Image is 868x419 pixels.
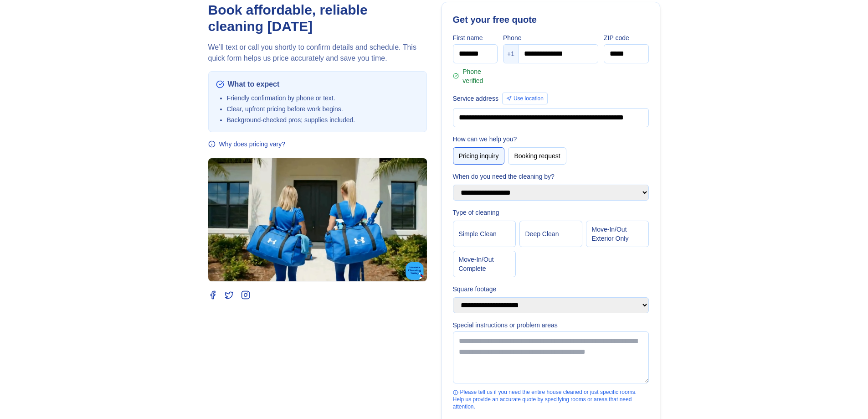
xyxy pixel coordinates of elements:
[225,290,234,300] a: Twitter
[503,45,519,63] div: +1
[208,290,217,300] a: Facebook
[453,33,498,42] label: First name
[241,290,250,300] a: Instagram
[453,172,649,181] label: When do you need the cleaning by?
[453,208,649,217] label: Type of cleaning
[453,147,505,165] button: Pricing inquiry
[453,285,649,294] label: Square footage
[586,221,649,247] button: Move‑In/Out Exterior Only
[519,221,582,247] button: Deep Clean
[208,42,427,64] p: We’ll text or call you shortly to confirm details and schedule. This quick form helps us price ac...
[208,2,427,35] h1: Book affordable, reliable cleaning [DATE]
[453,388,649,410] div: Please tell us if you need the entire house cleaned or just specific rooms. Help us provide an ac...
[453,134,649,144] label: How can we help you?
[227,93,419,103] li: Friendly confirmation by phone or text.
[453,13,649,26] h2: Get your free quote
[502,93,548,104] button: Use location
[227,115,419,124] li: Background‑checked pros; supplies included.
[462,67,498,85] span: Phone verified
[604,33,649,42] label: ZIP code
[227,104,419,114] li: Clear, upfront pricing before work begins.
[453,221,516,247] button: Simple Clean
[453,251,516,277] button: Move‑In/Out Complete
[508,147,566,165] button: Booking request
[228,79,280,90] span: What to expect
[503,33,598,42] label: Phone
[453,321,649,330] label: Special instructions or problem areas
[208,140,286,149] button: Why does pricing vary?
[453,94,498,103] label: Service address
